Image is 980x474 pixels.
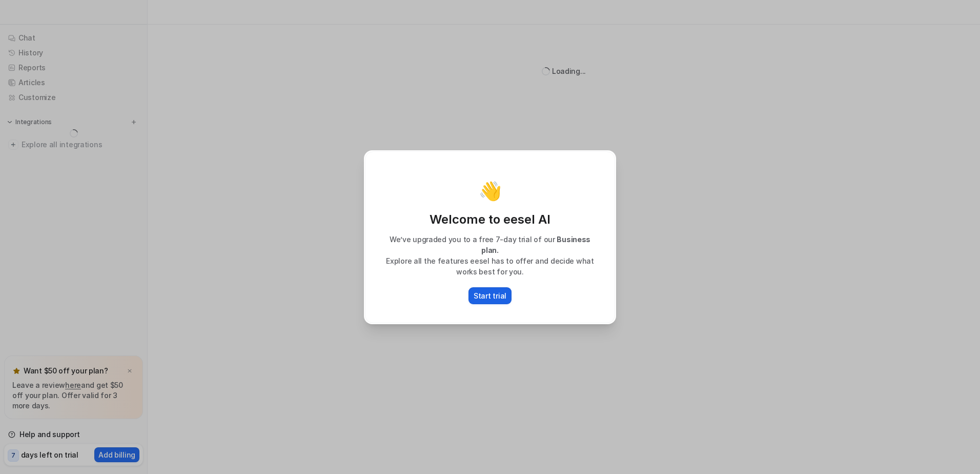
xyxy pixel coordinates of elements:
p: We’ve upgraded you to a free 7-day trial of our [376,234,604,255]
button: Start trial [468,287,512,304]
p: Welcome to eesel AI [376,211,604,228]
p: Explore all the features eesel has to offer and decide what works best for you. [376,255,604,277]
p: Start trial [474,290,506,301]
p: 👋 [479,181,502,201]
